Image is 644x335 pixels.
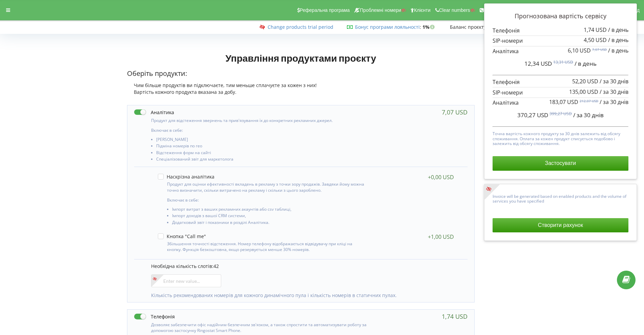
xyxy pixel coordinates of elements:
[151,263,461,270] p: Необхідна кількість слотів:
[151,118,368,123] p: Продукт для відстеження звернень та прив'язування їх до конкретних рекламних джерел.
[158,233,206,239] label: Кнопка "Call me"
[172,213,365,220] li: Імпорт доходів з вашої CRM системи,
[450,24,487,30] span: Баланс проєкту:
[156,137,368,144] li: [PERSON_NAME]
[439,7,470,13] span: Clear numbers
[493,218,628,232] button: Створити рахунок
[493,37,628,45] p: SIP-номери
[134,313,175,320] label: Телефонія
[355,24,420,30] a: Бонус програми лояльності
[422,24,436,30] strong: 1%
[493,47,628,55] p: Аналітика
[442,313,468,320] div: 1,74 USD
[268,24,333,30] a: Change products trial period
[127,69,475,79] p: Оберіть продукти:
[493,99,628,107] p: Аналітика
[493,130,628,146] p: Точна вартість кожного продукту за 30 днів залежить від обсягу споживання. Оплата за кожен продук...
[549,111,572,117] sup: 399,27 USD
[484,7,520,13] span: Numbers reserve
[580,99,598,103] sup: 212,07 USD
[584,26,607,34] span: 1,74 USD
[151,292,461,299] p: Кількість рекомендованих номерів для кожного динамічного пула і кількість номерів в статичних пулах.
[493,89,628,97] p: SIP-номери
[127,89,475,96] div: Вартість кожного продукта вказана за добу.
[156,150,368,157] li: Відстеження форм на сайті
[524,60,552,67] span: 12,34 USD
[600,98,628,106] span: / за 30 днів
[151,274,221,287] input: Enter new value...
[156,157,368,163] li: Спеціалізований звіт для маркетолога
[355,24,421,30] span: :
[134,109,174,116] label: Аналітика
[151,322,368,333] p: Дозволяє забезпечити офіс надійним безпечним зв'язком, а також спростити та автоматизувати роботу...
[428,174,454,181] div: +0,00 USD
[172,220,365,227] li: Додатковий звіт і показники в розділі Аналітика.
[572,78,598,85] span: 52,20 USD
[608,47,628,54] span: / в день
[549,98,578,106] span: 183,07 USD
[167,181,365,193] p: Продукт для оцінки ефективності вкладень в рекламу з точки зору продажів. Завдяки йому можна точн...
[569,88,598,96] span: 135,00 USD
[568,47,591,54] span: 6,10 USD
[575,60,597,67] span: / в день
[600,78,628,85] span: / за 30 днів
[213,263,219,269] span: 42
[428,233,454,240] div: +1,00 USD
[517,111,548,119] span: 370,27 USD
[573,111,604,119] span: / за 30 днів
[156,144,368,150] li: Підміна номерів по гео
[172,207,365,213] li: Імпорт витрат з ваших рекламних акаунтів або csv таблиці,
[584,36,607,44] span: 4,50 USD
[167,241,365,252] p: Збільшення точності відстеження. Номер телефону відображається відвідувачу при кліці на кнопку. Ф...
[493,12,628,21] p: Прогнозована вартість сервісу
[127,52,475,64] h1: Управління продуктами проєкту
[360,7,401,13] span: Проблемні номери
[151,127,368,133] p: Включає в себе:
[414,7,431,13] span: Клієнти
[493,78,628,86] p: Телефонія
[158,174,214,180] label: Наскрізна аналітика
[127,82,475,89] div: Чим більше продуктів ви підключаєте, тим меньше сплачуєте за кожен з них!
[553,59,573,65] sup: 13,31 USD
[493,156,628,170] button: Застосувати
[608,36,628,44] span: / в день
[493,192,628,204] p: Invoice will be generated based on enabled products and the volume of services you have specified
[608,26,628,34] span: / в день
[493,27,628,35] p: Телефонія
[442,109,468,116] div: 7,07 USD
[592,47,607,52] sup: 7,07 USD
[600,88,628,96] span: / за 30 днів
[300,7,350,13] span: Реферальна програма
[167,197,365,203] p: Включає в себе:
